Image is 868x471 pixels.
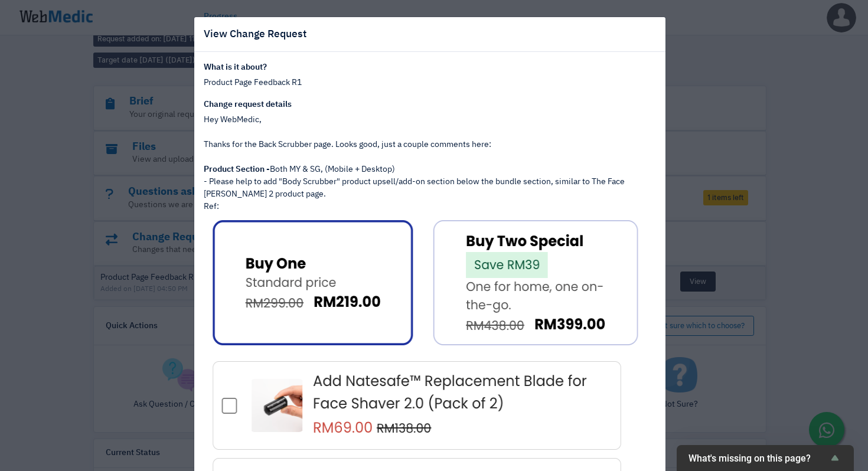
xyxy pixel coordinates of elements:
[204,27,306,42] h5: View Change Request
[204,63,267,71] strong: What is it about?
[688,451,842,465] button: Show survey - What's missing on this page?
[204,165,270,174] strong: Product Section -
[204,100,292,109] strong: Change request details
[204,77,656,89] p: Product Page Feedback R1
[688,453,828,464] span: What's missing on this page?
